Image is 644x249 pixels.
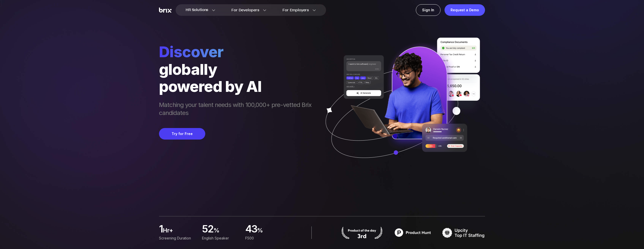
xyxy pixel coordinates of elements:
[159,78,316,95] div: powered by AI
[316,38,485,173] img: ai generate
[163,226,196,236] span: hr+
[442,226,485,239] img: TOP IT STAFFING
[341,226,383,239] img: product hunt badge
[445,4,485,16] a: Request a Demo
[159,224,163,234] span: 1
[202,235,239,241] div: English Speaker
[231,8,259,13] span: For Developers
[159,61,316,78] div: globally
[186,6,208,14] span: HR Solutions
[391,226,434,239] img: product hunt badge
[245,235,282,241] div: F500
[283,8,309,13] span: For Employers
[202,224,214,234] span: 52
[159,101,316,118] span: Matching your talent needs with 100,000+ pre-vetted Brix candidates
[214,226,239,236] span: %
[159,235,196,241] div: Screening duration
[257,226,282,236] span: %
[159,8,172,13] img: Brix Logo
[416,4,440,16] a: Sign In
[159,128,205,140] button: Try for Free
[245,224,257,234] span: 43
[159,43,316,61] span: Discover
